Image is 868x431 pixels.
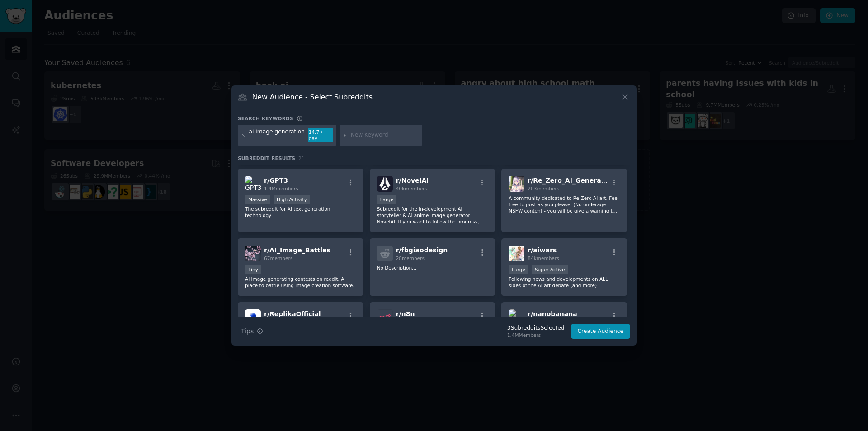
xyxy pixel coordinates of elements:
p: Subreddit for the in-development AI storyteller & AI anime image generator NovelAI. If you want t... [377,206,488,225]
span: Tips [241,327,254,336]
span: 203 members [528,186,559,191]
button: Create Audience [571,324,631,339]
span: 28 members [396,256,425,261]
div: Super Active [532,265,568,274]
img: Re_Zero_AI_Generation [509,176,524,192]
p: No Description... [377,265,488,271]
span: r/ nanobanana [528,310,577,317]
span: r/ ReplikaOfficial [264,310,321,317]
span: r/ NovelAi [396,177,429,184]
span: r/ AI_Image_Battles [264,246,330,254]
img: n8n [377,309,393,325]
span: 67 members [264,256,292,261]
span: 1.4M members [264,186,298,191]
div: Large [377,195,397,204]
button: Tips [238,323,266,339]
h3: New Audience - Select Subreddits [252,92,373,102]
span: 40k members [396,186,427,191]
input: New Keyword [350,131,419,139]
h3: Search keywords [238,115,293,122]
span: r/ n8n [396,310,415,317]
span: 84k members [528,256,559,261]
div: High Activity [274,195,310,204]
span: r/ aiwars [528,246,557,254]
img: AI_Image_Battles [245,246,261,261]
p: Following news and developments on ALL sides of the AI art debate (and more) [509,276,620,289]
img: ReplikaOfficial [245,309,261,325]
span: 21 [298,156,305,161]
p: AI image generating contests on reddit. A place to battle using image creation software. [245,276,356,289]
p: A community dedicated to Re:Zero AI art. Feel free to post as you please. (No underage NSFW conte... [509,195,620,214]
img: aiwars [509,246,524,261]
div: 14.7 / day [308,128,333,142]
img: NovelAi [377,176,393,192]
span: Subreddit Results [238,155,295,161]
div: Tiny [245,265,261,274]
div: Massive [245,195,270,204]
div: 3 Subreddit s Selected [507,324,565,332]
p: The subreddit for AI text generation technology [245,206,356,218]
img: nanobanana [509,309,524,325]
span: r/ Re_Zero_AI_Generation [528,177,615,184]
span: r/ fbgiaodesign [396,246,448,254]
span: r/ GPT3 [264,177,288,184]
div: ai image generation [249,128,305,142]
img: GPT3 [245,176,261,192]
div: Large [509,265,528,274]
div: 1.4M Members [507,332,565,338]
